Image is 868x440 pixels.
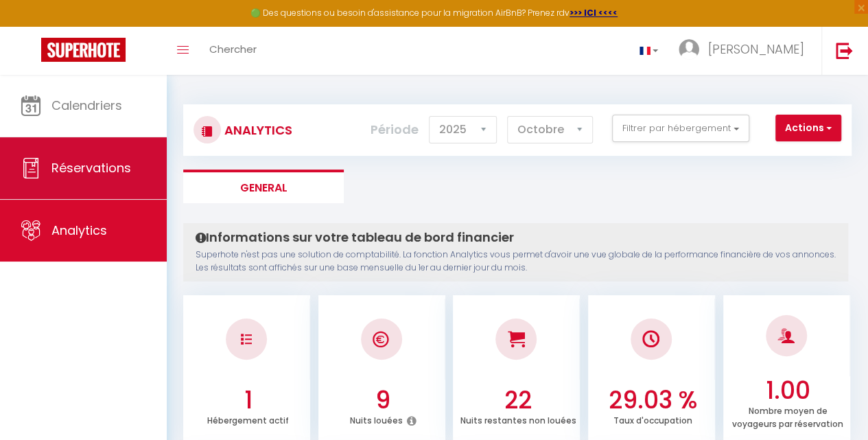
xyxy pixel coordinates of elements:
[183,170,344,203] li: General
[325,386,442,415] h3: 9
[196,248,836,275] p: Superhote n'est pas une solution de comptabilité. La fonction Analytics vous permet d'avoir une v...
[732,402,843,430] p: Nombre moyen de voyageurs par réservation
[570,7,618,19] a: >>> ICI <<<<
[199,27,267,75] a: Chercher
[207,412,289,426] p: Hébergement actif
[51,97,122,114] span: Calendriers
[679,39,699,60] img: ...
[350,412,403,426] p: Nuits louées
[196,230,836,245] h4: Informations sur votre tableau de bord financier
[775,115,841,142] button: Actions
[836,42,853,59] img: logout
[51,222,107,239] span: Analytics
[613,412,692,426] p: Taux d'occupation
[460,386,577,415] h3: 22
[594,386,712,415] h3: 29.03 %
[209,42,257,56] span: Chercher
[708,40,804,58] span: [PERSON_NAME]
[41,38,126,62] img: Super Booking
[612,115,749,142] button: Filtrer par hébergement
[221,115,292,146] h3: Analytics
[189,386,307,415] h3: 1
[668,27,821,75] a: ... [PERSON_NAME]
[51,159,131,176] span: Réservations
[729,376,847,405] h3: 1.00
[460,412,576,426] p: Nuits restantes non louées
[371,115,419,145] label: Période
[241,334,252,345] img: NO IMAGE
